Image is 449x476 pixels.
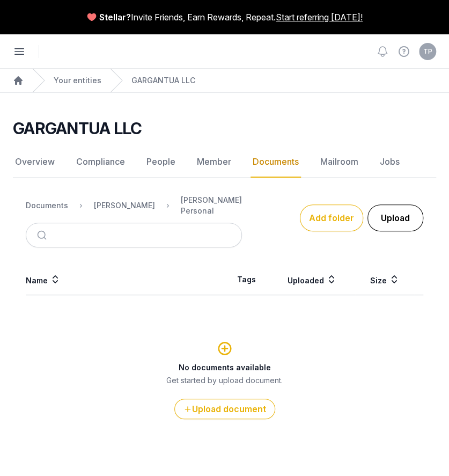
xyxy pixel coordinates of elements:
button: Submit [31,223,56,247]
a: Compliance [74,147,127,178]
button: TP [419,43,436,60]
a: Documents [251,147,301,178]
div: [PERSON_NAME] Personal [181,195,242,216]
a: Overview [13,147,57,178]
a: Member [195,147,233,178]
button: Upload document [174,399,275,419]
nav: Breadcrumb [26,188,242,223]
th: Tags [225,265,269,295]
div: [PERSON_NAME] [94,200,155,211]
span: Stellar? [99,11,131,24]
button: Add folder [300,204,363,231]
a: Start referring [DATE]! [276,11,363,24]
button: Upload [367,204,423,231]
a: Mailroom [318,147,360,178]
span: TP [423,48,432,55]
nav: Tabs [13,147,436,178]
h2: GARGANTUA LLC [13,119,142,138]
h3: No documents available [26,362,423,373]
p: Get started by upload document. [26,375,423,386]
a: Your entities [54,75,101,86]
th: Uploaded [269,265,356,295]
a: GARGANTUA LLC [131,75,195,86]
div: Documents [26,200,68,211]
th: Size [355,265,414,295]
iframe: Chat Widget [395,424,449,476]
a: Jobs [378,147,402,178]
a: People [144,147,178,178]
th: Name [26,265,225,295]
